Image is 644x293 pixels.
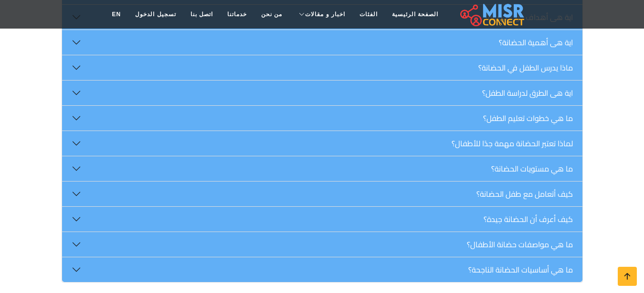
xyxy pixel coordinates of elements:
button: اية هى الطرق لدراسة الطفل؟ [62,81,582,105]
a: اخبار و مقالات [289,5,352,23]
button: ماذا يدرس الطفل في الحضانة؟ [62,55,582,80]
button: ما هي أساسيات الحضانة الناجحة؟ [62,257,582,282]
button: ما هي مستويات الحضانة؟ [62,156,582,181]
a: EN [105,5,128,23]
button: كيف أعرف أن الحضانة جيدة؟ [62,207,582,232]
a: الصفحة الرئيسية [385,5,445,23]
span: اخبار و مقالات [305,10,345,19]
img: main.misr_connect [460,2,524,26]
a: الفئات [352,5,385,23]
a: خدماتنا [220,5,254,23]
a: تسجيل الدخول [128,5,183,23]
button: كيف أتعامل مع طفل الحضانة؟ ‫ [62,182,582,206]
button: ما هي خطوات تعليم الطفل؟ [62,106,582,131]
button: ما هي مواصفات حضانة الأطفال؟ [62,232,582,257]
a: من نحن [254,5,289,23]
button: لماذا تعتبر الحضانة مهمة جدًا للأطفال؟ [62,131,582,156]
button: اية هى أهمية الحضانة؟ [62,30,582,55]
a: اتصل بنا [183,5,220,23]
